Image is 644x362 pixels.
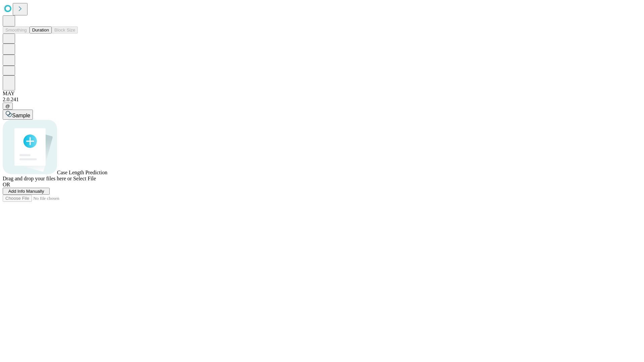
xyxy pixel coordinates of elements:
[12,113,30,118] span: Sample
[30,26,52,34] button: Duration
[73,176,96,181] span: Select File
[3,188,50,195] button: Add Info Manually
[5,104,10,109] span: @
[3,182,10,187] span: OR
[57,170,107,175] span: Case Length Prediction
[3,90,641,97] div: MAY
[8,189,44,194] span: Add Info Manually
[52,26,78,34] button: Block Size
[3,110,33,120] button: Sample
[3,26,30,34] button: Smoothing
[3,97,641,103] div: 2.0.241
[3,103,13,110] button: @
[3,176,72,181] span: Drag and drop your files here or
